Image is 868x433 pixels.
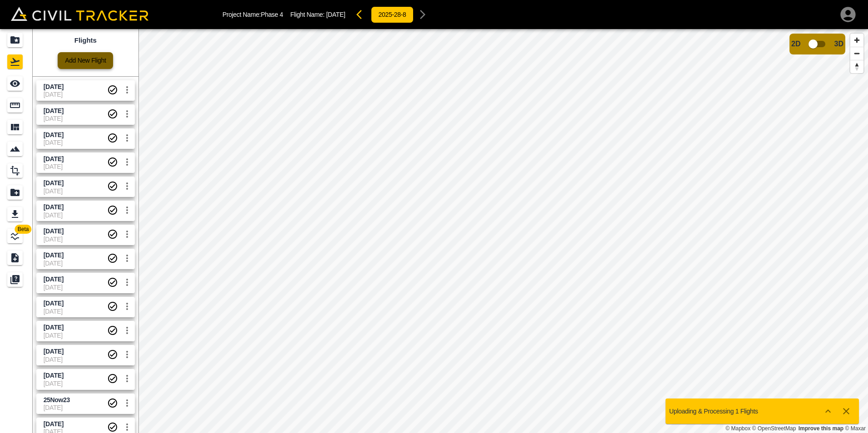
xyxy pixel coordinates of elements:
[326,11,345,18] span: [DATE]
[819,402,837,420] button: Show more
[791,40,800,48] span: 2D
[669,408,758,415] p: Uploading & Processing 1 Flights
[290,11,345,18] p: Flight Name:
[725,425,750,432] a: Mapbox
[834,40,843,48] span: 3D
[845,425,866,432] a: Maxar
[371,6,414,23] button: 2025-28-8
[11,7,148,21] img: Civil Tracker
[222,11,283,18] p: Project Name: Phase 4
[850,47,863,60] button: Zoom out
[799,425,843,432] a: Map feedback
[138,29,868,433] canvas: Map
[850,60,863,73] button: Reset bearing to north
[752,425,796,432] a: OpenStreetMap
[850,34,863,47] button: Zoom in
